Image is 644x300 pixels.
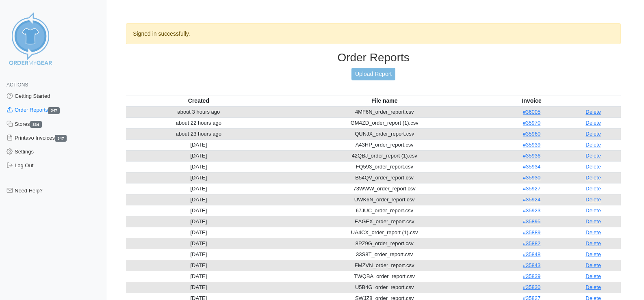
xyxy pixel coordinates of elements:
td: [DATE] [126,249,271,260]
td: U5B4G_order_report.csv [271,282,498,293]
td: [DATE] [126,216,271,227]
td: about 23 hours ago [126,128,271,139]
td: FMZVN_order_report.csv [271,260,498,271]
a: Delete [585,120,601,126]
td: FQ593_order_report.csv [271,161,498,172]
a: #35843 [523,262,540,268]
td: [DATE] [126,238,271,249]
th: Created [126,95,271,106]
a: Delete [585,284,601,290]
td: 67JUC_order_report.csv [271,205,498,216]
td: EAGEX_order_report.csv [271,216,498,227]
span: Actions [7,82,28,88]
td: about 3 hours ago [126,106,271,118]
a: Delete [585,175,601,181]
td: [DATE] [126,227,271,238]
td: 42QBJ_order_report (1).csv [271,150,498,161]
a: #35927 [523,186,540,192]
a: Delete [585,273,601,279]
a: #35889 [523,229,540,235]
a: Delete [585,109,601,115]
a: Delete [585,207,601,214]
a: #36005 [523,109,540,115]
a: #35970 [523,120,540,126]
a: #35936 [523,153,540,159]
a: #35939 [523,142,540,148]
a: Delete [585,153,601,159]
td: [DATE] [126,260,271,271]
td: 73WWW_order_report.csv [271,183,498,194]
td: TWQBA_order_report.csv [271,271,498,282]
td: A43HP_order_report.csv [271,139,498,150]
th: File name [271,95,498,106]
td: [DATE] [126,161,271,172]
a: Delete [585,131,601,137]
td: [DATE] [126,183,271,194]
td: [DATE] [126,282,271,293]
a: Delete [585,164,601,170]
a: #35848 [523,251,540,257]
th: Invoice [498,95,566,106]
td: about 22 hours ago [126,117,271,128]
td: 33S8T_order_report.csv [271,249,498,260]
a: Delete [585,196,601,203]
a: Delete [585,186,601,192]
a: #35895 [523,218,540,224]
a: #35830 [523,284,540,290]
td: B54QV_order_report.csv [271,172,498,183]
td: [DATE] [126,205,271,216]
td: 8PZ9G_order_report.csv [271,238,498,249]
td: [DATE] [126,139,271,150]
td: [DATE] [126,150,271,161]
a: Delete [585,218,601,224]
td: [DATE] [126,271,271,282]
td: GM4ZD_order_report (1).csv [271,117,498,128]
a: #35934 [523,164,540,170]
a: Delete [585,142,601,148]
a: Upload Report [351,68,395,80]
td: UWK6N_order_report.csv [271,194,498,205]
td: QUNJX_order_report.csv [271,128,498,139]
a: #35924 [523,196,540,203]
a: #35923 [523,207,540,214]
a: #35930 [523,175,540,181]
span: 334 [30,121,42,128]
h3: Order Reports [126,51,621,65]
span: 347 [55,135,67,142]
td: [DATE] [126,172,271,183]
a: Delete [585,240,601,246]
a: #35960 [523,131,540,137]
a: #35839 [523,273,540,279]
a: Delete [585,262,601,268]
a: Delete [585,251,601,257]
a: Delete [585,229,601,235]
td: UA4CX_order_report (1).csv [271,227,498,238]
div: Signed in successfully. [126,23,621,44]
td: [DATE] [126,194,271,205]
span: 347 [48,107,60,114]
td: 4MF6N_order_report.csv [271,106,498,118]
a: #35882 [523,240,540,246]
